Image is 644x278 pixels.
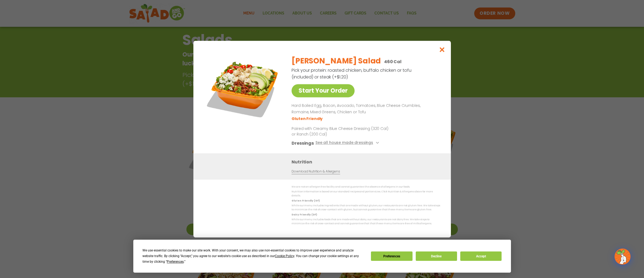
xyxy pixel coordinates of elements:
[292,67,412,80] p: Pick your protein: roasted chicken, buffalo chicken or tofu (included) or steak (+$1.20)
[384,58,402,65] p: 460 Cal
[133,240,511,273] div: Cookie Consent Prompt
[292,116,323,121] li: Gluten Friendly
[292,55,381,67] h2: [PERSON_NAME] Salad
[615,249,630,264] img: wpChatIcon
[315,140,380,146] button: See all house made dressings
[292,213,317,216] strong: Dairy Friendly (DF)
[292,126,391,137] p: Paired with Creamy Blue Cheese Dressing (320 Cal) or Ranch (200 Cal)
[292,185,440,189] p: We are not an allergen free facility and cannot guarantee the absence of allergens in our foods.
[292,218,440,226] p: While our menu includes foods that are made without dairy, our restaurants are not dairy free. We...
[292,158,443,165] h3: Nutrition
[371,251,412,261] button: Preferences
[142,248,365,265] div: We use essential cookies to make our site work. With your consent, we may also use non-essential ...
[292,103,438,116] p: Hard Boiled Egg, Bacon, Avocado, Tomatoes, Blue Cheese Crumbles, Romaine, Mixed Greens, Chicken o...
[292,204,440,212] p: While our menu includes ingredients that are made without gluten, our restaurants are not gluten ...
[292,84,355,97] a: Start Your Order
[292,199,319,202] strong: Gluten Friendly (GF)
[205,51,281,127] img: Featured product photo for Cobb Salad
[275,254,294,258] span: Cookie Policy
[460,251,502,261] button: Accept
[292,190,440,198] p: Nutrition information is based on our standard recipes and portion sizes. Click Nutrition & Aller...
[167,260,184,264] span: Preferences
[433,41,451,59] button: Close modal
[292,140,314,146] h3: Dressings
[292,169,340,174] a: Download Nutrition & Allergens
[416,251,457,261] button: Decline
